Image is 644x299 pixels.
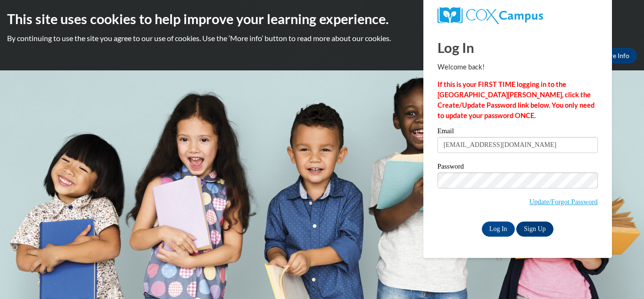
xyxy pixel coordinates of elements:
a: COX Campus [438,7,598,24]
img: COX Campus [438,7,543,24]
label: Email [438,128,598,137]
strong: If this is your FIRST TIME logging in to the [GEOGRAPHIC_DATA][PERSON_NAME], click the Create/Upd... [438,80,594,120]
p: Welcome back! [438,62,598,72]
a: More Info [593,48,637,63]
p: By continuing to use the site you agree to our use of cookies. Use the ‘More info’ button to read... [7,33,637,43]
input: Log In [482,222,515,237]
label: Password [438,163,598,172]
h1: Log In [438,38,598,57]
h2: This site uses cookies to help improve your learning experience. [7,9,637,28]
a: Sign Up [516,222,553,237]
a: Update/Forgot Password [529,198,598,205]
